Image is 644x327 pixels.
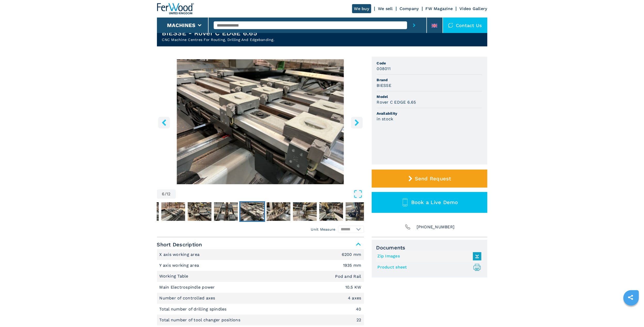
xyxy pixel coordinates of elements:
[377,111,482,116] span: Availability
[160,252,201,257] p: X axis working area
[157,59,364,184] img: CNC Machine Centres For Routing, Drilling And Edgebanding. BIESSE Rover C EDGE 6.65
[352,4,371,13] a: We buy
[158,117,170,128] button: left-button
[266,201,291,222] button: Go to Slide 7
[213,201,239,222] button: Go to Slide 5
[351,117,363,128] button: right-button
[187,201,212,222] button: Go to Slide 4
[157,59,364,184] div: Go to Slide 6
[377,116,393,122] h3: in stock
[160,201,186,222] button: Go to Slide 3
[157,249,364,326] div: Short Description
[448,23,453,28] img: Contact us
[622,304,640,323] iframe: Chat
[239,201,265,222] button: Go to Slide 6
[624,291,637,304] a: sharethis
[267,202,290,221] img: 397c8b8a8f3e3dade72eb30aa94904f1
[407,18,421,33] button: submit-button
[372,192,487,213] button: Book a Live Demo
[214,202,238,221] img: 811a9504e31de5ca8e9b7e6461c93548
[160,317,242,323] p: Total number of tool changer positions
[356,318,361,322] em: 22
[162,192,165,196] span: 6
[160,306,228,312] p: Total number of drilling spindles
[376,245,483,251] span: Documents
[240,202,264,221] img: a8783e9d3413c726d23dc1c070dbd198
[400,6,419,11] a: Company
[377,82,392,88] h3: BIESSE
[377,77,482,82] span: Brand
[161,202,185,221] img: ccfd2332aec833a6c5c2c5f691203ac2
[404,223,411,231] img: Phone
[411,199,458,205] span: Book a Live Demo
[311,227,336,232] em: Unit Measure
[293,202,317,221] img: de4122698c5c01368b9550592454b9ad
[377,99,416,105] h3: Rover C EDGE 6.65
[426,6,453,11] a: FW Magazine
[292,201,318,222] button: Go to Slide 8
[108,201,315,222] nav: Thumbnail Navigation
[134,201,160,222] button: Go to Slide 2
[348,296,361,300] em: 4 axes
[157,240,364,249] span: Short Description
[342,253,361,257] em: 6200 mm
[167,22,195,28] button: Machines
[160,273,190,279] p: Working Table
[166,192,171,196] span: 12
[343,263,361,267] em: 1935 mm
[165,192,166,196] span: /
[459,6,487,11] a: Video Gallery
[346,202,369,221] img: 5fc3c25e5c82b0e8430fd10df83fbb7d
[345,285,361,289] em: 10.5 KW
[188,202,211,221] img: 62e0a13dcc05f3e3d3d8f39bebcd03e6
[378,6,393,11] a: We sell
[415,175,451,182] span: Send Request
[378,252,479,261] a: Zip Images
[377,94,482,99] span: Model
[443,18,487,33] div: Contact us
[177,189,363,199] button: Open Fullscreen
[377,61,482,66] span: Code
[160,295,217,301] p: Number of controlled axes
[160,284,217,290] p: Main Electrospindle power
[318,201,344,222] button: Go to Slide 9
[372,170,487,188] button: Send Request
[377,66,391,72] h3: 008011
[160,263,201,268] p: Y axis working area
[378,263,479,272] a: Product sheet
[135,202,159,221] img: 66fb7c4ceb41b8911a7bf5cae17e5a61
[157,3,194,14] img: Ferwood
[162,37,275,42] h2: CNC Machine Centres For Routing, Drilling And Edgebanding.
[319,202,343,221] img: aed3d950480016eaf92cc13bf0c20c12
[162,29,275,37] h1: BIESSE - Rover C EDGE 6.65
[417,223,455,231] span: [PHONE_NUMBER]
[345,201,370,222] button: Go to Slide 10
[335,274,361,279] em: Pod and Rail
[356,307,361,311] em: 40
